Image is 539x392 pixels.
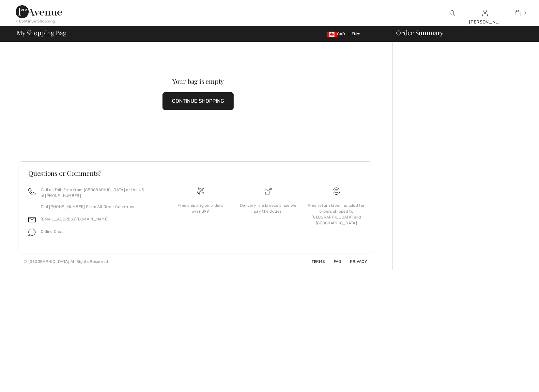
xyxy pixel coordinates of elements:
a: Terms [304,259,325,264]
img: Canadian Dollar [327,32,337,37]
img: My Bag [515,9,520,17]
img: email [28,216,36,223]
img: Delivery is a breeze since we pay the duties! [265,188,272,195]
a: Privacy [342,259,367,264]
a: [EMAIL_ADDRESS][DOMAIN_NAME] [41,217,109,221]
h3: Questions or Comments? [28,170,362,176]
div: © [GEOGRAPHIC_DATA] All Rights Reserved [24,259,108,264]
img: search the website [450,9,455,17]
div: < Continue Shopping [16,18,55,24]
span: 0 [524,10,526,16]
img: chat [28,229,36,236]
a: FAQ [326,259,341,264]
img: Free shipping on orders over $99 [333,188,340,195]
a: Sign In [482,10,488,16]
span: My Shopping Bag [17,29,67,36]
div: [PERSON_NAME] [469,19,501,25]
img: call [28,188,36,195]
span: EN [352,32,360,36]
div: Free return label included for orders shipped to [GEOGRAPHIC_DATA] and [GEOGRAPHIC_DATA] [308,203,365,226]
span: Online Chat [41,229,63,234]
span: CAD [327,32,348,36]
img: My Info [482,9,488,17]
img: Free shipping on orders over $99 [197,188,204,195]
img: 1ère Avenue [16,5,62,18]
a: [PHONE_NUMBER] [45,193,81,198]
div: Free shipping on orders over $99 [172,203,229,214]
button: CONTINUE SHOPPING [162,92,234,110]
p: Call us Toll-Free from [GEOGRAPHIC_DATA] or the US at [41,187,159,199]
div: Your bag is empty [37,78,360,84]
div: Order Summary [388,29,535,36]
div: Delivery is a breeze since we pay the duties! [239,203,297,214]
a: 0 [501,9,533,17]
p: Dial [PHONE_NUMBER] From All Other Countries [41,204,159,210]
